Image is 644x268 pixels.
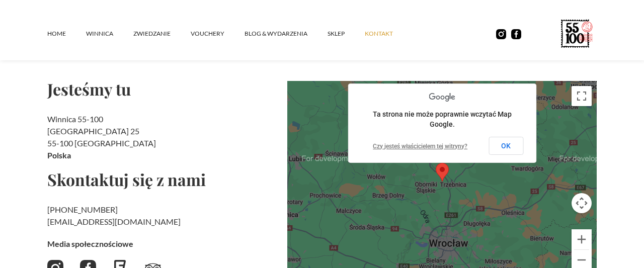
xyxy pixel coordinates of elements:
[47,217,181,226] a: [EMAIL_ADDRESS][DOMAIN_NAME]
[47,113,279,161] h2: Winnica 55-100 [GEOGRAPHIC_DATA] 25 55-100 [GEOGRAPHIC_DATA]
[489,137,523,155] button: OK
[47,150,71,160] strong: Polska
[328,19,365,49] a: SKLEP
[47,204,279,228] h2: ‍
[86,19,133,49] a: winnica
[245,19,328,49] a: Blog & Wydarzenia
[572,86,592,106] button: Włącz widok pełnoekranowy
[373,143,467,150] a: Czy jesteś właścicielem tej witryny?
[572,229,592,249] button: Powiększ
[47,205,118,214] a: [PHONE_NUMBER]
[47,239,133,248] strong: Media społecznościowe
[373,110,512,128] span: Ta strona nie może poprawnie wczytać Map Google.
[47,19,86,49] a: Home
[436,163,449,182] div: Map pin
[133,19,191,49] a: ZWIEDZANIE
[572,193,592,213] button: Sterowanie kamerą na mapie
[191,19,245,49] a: vouchery
[47,81,279,97] h2: Jesteśmy tu
[365,19,413,49] a: kontakt
[47,171,279,188] h2: Skontaktuj się z nami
